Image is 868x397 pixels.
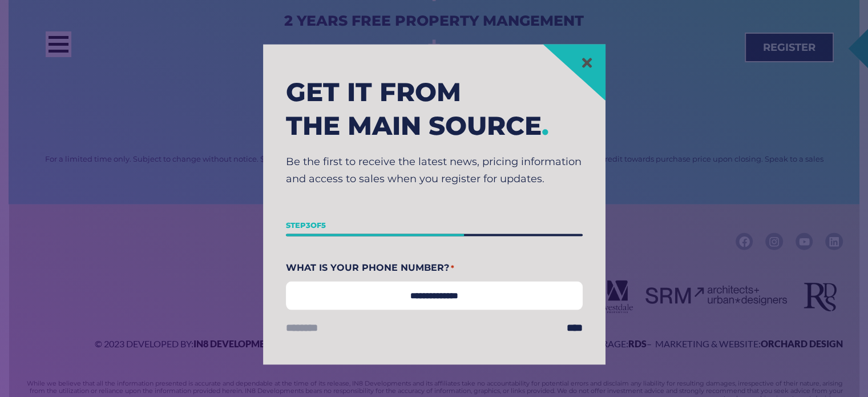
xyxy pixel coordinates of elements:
[321,220,326,230] span: 5
[542,109,549,141] span: .
[286,217,583,234] p: Step of
[286,75,583,142] h2: Get it from the main source
[286,154,583,187] p: Be the first to receive the latest news, pricing information and access to sales when you registe...
[286,259,583,276] label: What Is Your Phone Number?
[306,220,310,230] span: 3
